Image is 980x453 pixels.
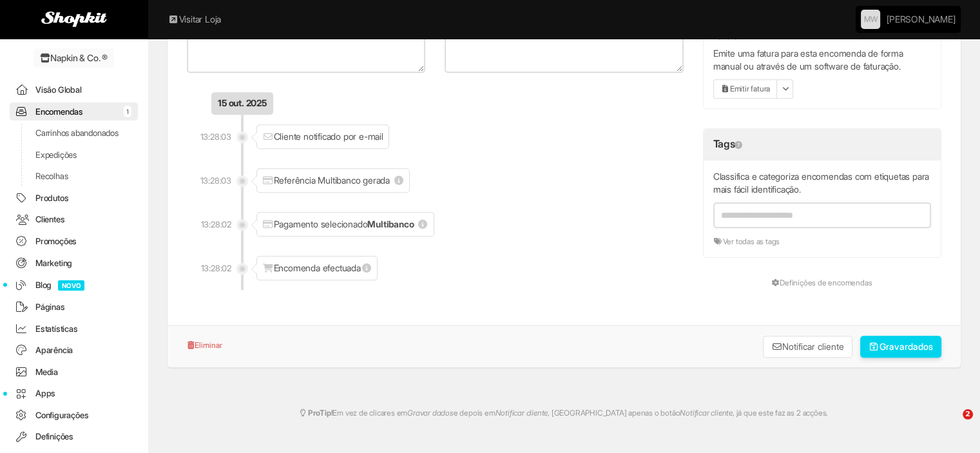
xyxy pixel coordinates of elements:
a: Aparência [10,341,138,360]
div: Encomenda efectuada [262,262,372,275]
button: Gravardados [860,336,942,358]
em: Notificar cliente [495,408,548,418]
a: Páginas [10,298,138,316]
a: Definições [10,427,138,446]
small: Em vez de clicares em e depois em , [GEOGRAPHIC_DATA] apenas o botão , já que este faz as 2 acções. [300,408,828,418]
span: dados [908,341,933,352]
img: Shopkit [41,12,107,27]
span: 2 [963,409,973,419]
a: Media [10,363,138,381]
a: Estatísticas [10,320,138,338]
span: 13:28:03 [194,131,232,143]
a: Promoções [10,232,138,251]
a: Definições de encomendas [703,277,941,288]
a: Marketing [10,254,138,273]
a: As tags servem para categorizar e relacionar encomendas entre si. Separa as diferentes tags por v... [735,140,742,149]
h5: Fatura [713,31,931,41]
em: Gravar dados [407,408,454,418]
a: Clientes [10,210,138,229]
button: Notificar cliente [763,336,853,358]
a: BlogNOVO [10,275,138,294]
a: Ver todas as tags [713,236,780,246]
span: 13:28:02 [194,262,232,275]
div: 15 out. 2025 [211,92,273,115]
iframe: Intercom live chat [936,409,967,440]
a: Produtos [10,189,138,207]
a: Visão Global [10,81,138,99]
span: NOVO [58,280,84,291]
span: 1 [124,106,131,117]
strong: Multibanco [367,218,414,229]
span: Encomenda efectuada [361,262,372,273]
a: Configurações [10,406,138,425]
a: Encomendas1 [10,102,138,121]
div: Pagamento selecionado [262,218,428,231]
a: Carrinhos abandonados [10,124,138,142]
em: Notificar cliente [680,408,733,418]
a: Apps [10,384,138,403]
a: Emitir fatura [713,79,777,99]
a: Napkin & Co. ® [34,48,114,68]
a: [PERSON_NAME] [887,6,955,32]
a: MW [861,10,880,29]
p: Emite uma fatura para esta encomenda de forma manual ou através de um software de faturação. [713,47,931,73]
span: 13:28:02 [194,218,232,231]
a: Expedições [10,146,138,164]
div: Cliente notificado por e-mail [262,130,383,143]
strong: ProTip! [308,408,333,418]
span: 13:28:03 [194,175,232,187]
div: Referência Multibanco gerada [262,174,404,187]
i: E-mail [262,132,274,141]
a: Visitar Loja [168,14,221,24]
button: Eliminar [187,336,223,355]
a: Recolhas [10,167,138,186]
p: Classifica e categoriza encomendas com etiquetas para mais fácil identificação. [713,170,931,196]
h3: Tags [713,139,742,150]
